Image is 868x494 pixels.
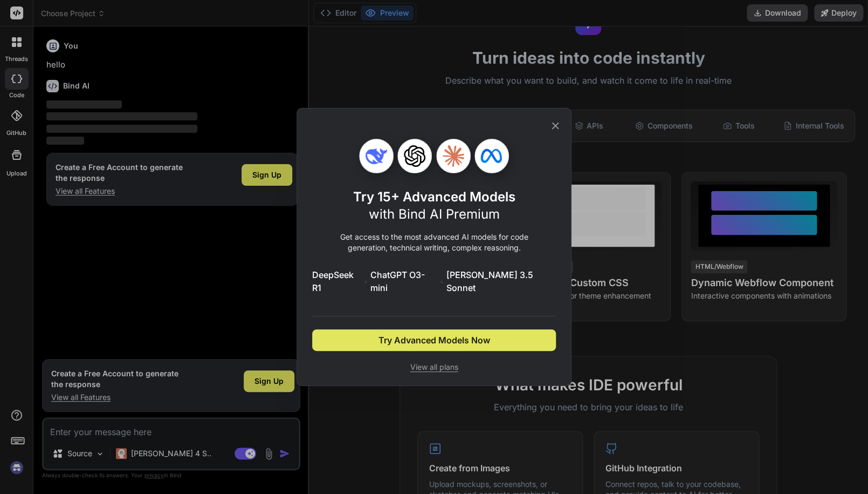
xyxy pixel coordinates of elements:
span: ChatGPT O3-mini [370,268,437,294]
span: [PERSON_NAME] 3.5 Sonnet [446,268,556,294]
span: Try Advanced Models Now [378,334,490,347]
span: DeepSeek R1 [312,268,361,294]
button: Try Advanced Models Now [312,329,556,351]
span: with Bind AI Premium [369,206,500,222]
h1: Try 15+ Advanced Models [353,188,515,223]
span: View all plans [312,362,556,373]
img: Deepseek [366,145,387,167]
span: • [439,275,444,288]
span: • [363,275,368,288]
p: Get access to the most advanced AI models for code generation, technical writing, complex reasoning. [312,232,556,253]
